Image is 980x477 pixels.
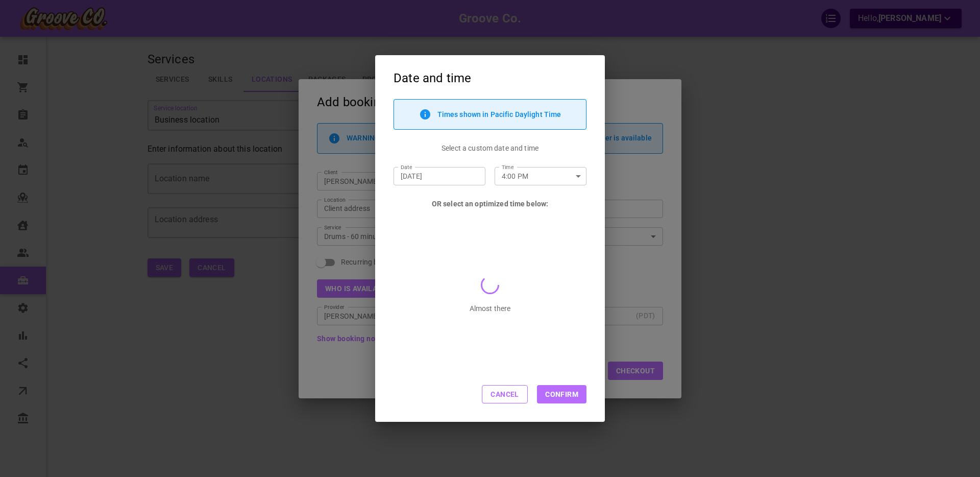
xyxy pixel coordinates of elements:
[401,171,478,181] input: mmm dd, yyyy
[432,199,548,209] p: OR select an optimized time below:
[537,385,586,403] button: Confirm
[502,163,513,171] label: Time
[375,55,605,99] h2: Date and time
[442,143,538,153] p: Select a custom date and time
[482,385,528,403] button: Cancel
[470,303,511,314] p: Almost there
[437,110,561,118] p: Times shown in Pacific Daylight Time
[401,163,412,171] label: Date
